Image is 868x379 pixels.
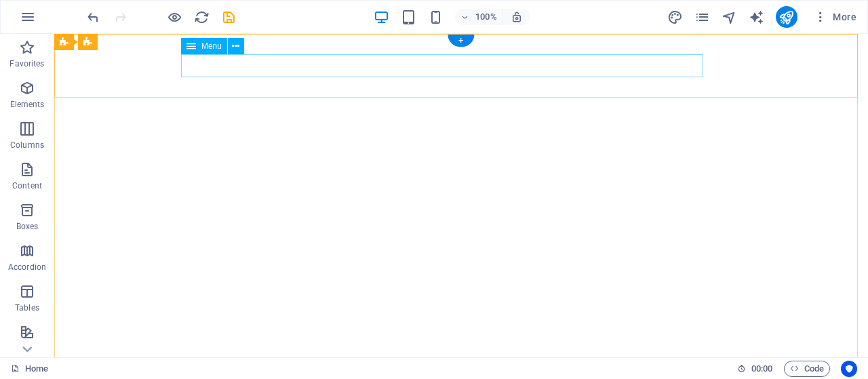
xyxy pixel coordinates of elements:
[722,9,737,25] i: Navigator
[737,361,773,377] h6: Session time
[784,361,830,377] button: Code
[8,262,46,273] p: Accordion
[778,9,794,25] i: Publish
[15,302,39,313] p: Tables
[11,361,48,377] a: Click to cancel selection. Double-click to open Pages
[201,42,222,50] span: Menu
[841,361,857,377] button: Usercentrics
[667,9,683,25] i: Design (Ctrl+Alt+Y)
[85,9,101,25] button: undo
[193,9,210,25] button: reload
[776,6,797,28] button: publish
[16,221,39,232] p: Boxes
[694,9,711,25] button: pages
[194,9,210,25] i: Reload page
[749,9,764,25] i: AI Writer
[10,140,44,151] p: Columns
[749,9,765,25] button: text_generator
[761,363,763,374] span: :
[9,58,44,69] p: Favorites
[475,9,497,25] h6: 100%
[667,9,684,25] button: design
[751,361,772,377] span: 00 00
[220,9,237,25] button: save
[10,99,45,110] p: Elements
[448,35,474,47] div: +
[221,9,237,25] i: Save (Ctrl+S)
[808,6,862,28] button: More
[694,9,710,25] i: Pages (Ctrl+Alt+S)
[166,9,182,25] button: Click here to leave preview mode and continue editing
[455,9,503,25] button: 100%
[722,9,738,25] button: navigator
[12,180,42,191] p: Content
[85,9,101,25] i: Undo: Change text (Ctrl+Z)
[814,10,856,24] span: More
[511,11,523,23] i: On resize automatically adjust zoom level to fit chosen device.
[790,361,824,377] span: Code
